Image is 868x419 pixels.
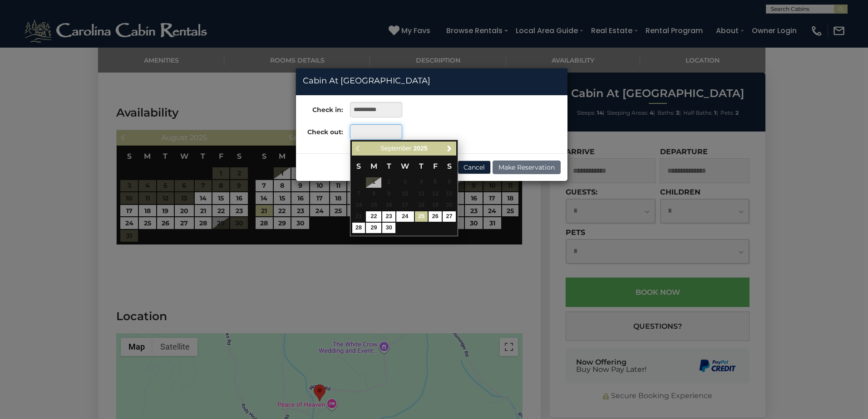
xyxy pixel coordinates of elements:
span: 2 [382,177,395,188]
td: $395 [428,211,442,222]
td: $325 [382,222,396,234]
span: 11 [415,189,428,199]
td: $325 [352,222,366,234]
span: Saturday [447,162,452,171]
td: Checkout must be after start date [396,200,414,211]
span: Monday [370,162,377,171]
span: 16 [382,200,395,210]
a: 22 [366,211,381,222]
span: 2025 [413,145,427,152]
td: Checkout must be after start date [382,177,396,188]
a: 30 [382,223,395,233]
td: Checkout must be after start date [414,200,429,211]
td: Checkout must be after start date [414,188,429,200]
span: 8 [366,189,381,199]
h4: Cabin At [GEOGRAPHIC_DATA] [303,75,561,87]
td: Checkout must be after start date [352,200,366,211]
td: $285 [382,211,396,222]
span: 20 [443,200,456,210]
td: Checkout must be after start date [428,188,442,200]
span: 5 [429,177,442,188]
td: $285 [396,211,414,222]
a: Next [444,143,455,154]
span: Sunday [356,162,361,171]
a: 27 [443,211,456,222]
td: Checkout must be after start date [396,188,414,200]
span: 17 [396,200,414,210]
td: Checkout must be after start date [382,200,396,211]
span: 10 [396,189,414,199]
td: $285 [365,211,382,222]
span: 12 [429,189,442,199]
span: Tuesday [387,162,391,171]
span: 9 [382,189,395,199]
td: $285 [414,211,429,222]
span: September [380,145,411,152]
td: Checkout must be after start date [382,188,396,200]
td: Checkout must be after start date [365,188,382,200]
span: 14 [352,200,365,210]
span: 18 [415,200,428,210]
td: $395 [442,211,456,222]
td: Checkout must be after start date [414,177,429,188]
a: 24 [396,211,414,222]
span: 4 [415,177,428,188]
td: Checkout must be after start date [428,177,442,188]
span: 15 [366,200,381,210]
span: 3 [396,177,414,188]
a: 29 [366,223,381,233]
a: 23 [382,211,395,222]
label: Check in: [296,102,343,114]
span: Thursday [419,162,424,171]
label: Check out: [296,124,343,136]
a: 25 [415,211,428,222]
td: Checkout must be after start date [442,200,456,211]
td: $325 [365,222,382,234]
span: Wednesday [401,162,409,171]
span: 6 [443,177,456,188]
span: Next [446,145,453,152]
td: Checkout must be after start date [352,211,366,222]
td: Checkout must be after start date [396,177,414,188]
td: Checkout must be after start date [442,188,456,200]
span: Friday [433,162,438,171]
button: Make Reservation [493,161,561,174]
td: Checkout must be after start date [428,200,442,211]
a: 26 [429,211,442,222]
a: 28 [352,223,365,233]
td: Checkout must be after start date [352,188,366,200]
td: Checkout must be after start date [442,177,456,188]
button: Cancel [458,161,491,174]
span: 13 [443,189,456,199]
td: Checkout must be after start date [365,200,382,211]
span: 21 [352,211,365,222]
span: 7 [352,189,365,199]
span: 19 [429,200,442,210]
